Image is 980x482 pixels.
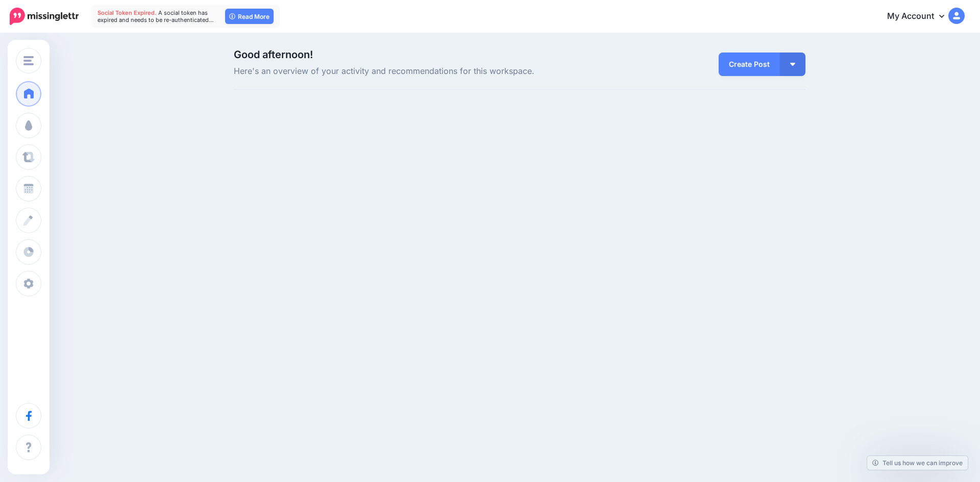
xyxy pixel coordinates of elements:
[10,8,79,25] img: Missinglettr
[97,9,214,23] span: A social token has expired and needs to be re-authenticated…
[719,53,780,76] a: Create Post
[97,9,157,16] span: Social Token Expired.
[877,4,965,29] a: My Account
[867,456,968,470] a: Tell us how we can improve
[234,48,313,61] span: Good afternoon!
[225,9,274,24] a: Read More
[234,65,610,78] span: Here's an overview of your activity and recommendations for this workspace.
[790,63,795,66] img: arrow-down-white.png
[23,56,34,65] img: menu.png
